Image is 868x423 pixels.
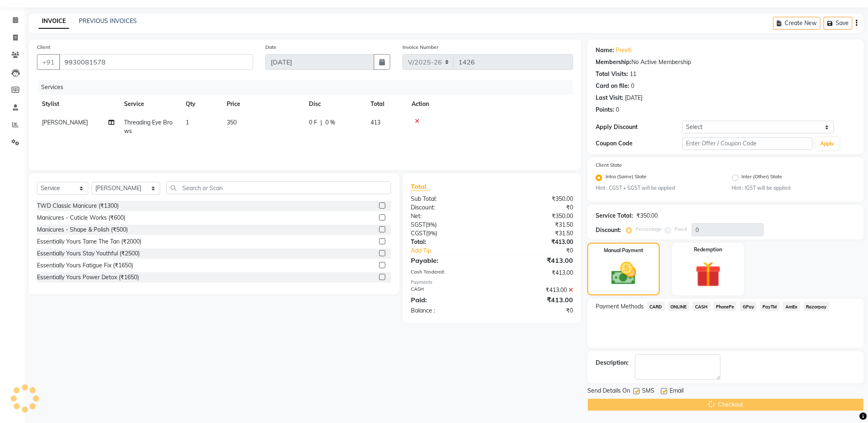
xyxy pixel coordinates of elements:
[492,306,580,315] div: ₹0
[596,106,614,114] div: Points:
[405,269,492,277] div: Cash Tendered:
[625,94,642,102] div: [DATE]
[492,221,580,229] div: ₹31.50
[427,221,435,228] span: 9%
[742,173,783,183] label: Inter (Other) State
[42,119,88,126] span: [PERSON_NAME]
[492,229,580,238] div: ₹31.50
[405,221,492,229] div: ( )
[630,70,636,78] div: 11
[682,137,812,150] input: Enter Offer / Coupon Code
[405,238,492,246] div: Total:
[783,302,800,311] span: AmEx
[325,118,335,127] span: 0 %
[635,225,662,233] label: Percentage
[596,302,644,311] span: Payment Methods
[636,211,658,220] div: ₹350.00
[616,106,619,114] div: 0
[668,302,689,311] span: ONLINE
[265,44,276,51] label: Date
[186,119,189,126] span: 1
[647,302,665,311] span: CARD
[37,225,128,234] div: Manicures - Shape & Polish (₹500)
[37,95,119,113] th: Stylist
[37,249,140,258] div: Essentially Yours Stay Youthful (₹2500)
[407,95,573,113] th: Action
[222,95,304,113] th: Price
[304,95,366,113] th: Disc
[411,182,430,191] span: Total
[693,302,710,311] span: CASH
[492,238,580,246] div: ₹413.00
[320,118,322,127] span: |
[596,211,633,220] div: Service Total:
[405,229,492,238] div: ( )
[371,119,380,126] span: 413
[119,95,181,113] th: Service
[39,14,69,29] a: INVOICE
[405,212,492,221] div: Net:
[596,139,682,148] div: Coupon Code
[596,70,628,78] div: Total Visits:
[687,258,729,290] img: _gift.svg
[596,226,621,234] div: Discount:
[411,279,573,286] div: Payments
[405,246,507,255] a: Add Tip
[492,269,580,277] div: ₹413.00
[596,123,682,131] div: Apply Discount
[714,302,737,311] span: PhonePe
[732,184,856,192] small: Hint : IGST will be applied
[642,386,654,397] span: SMS
[604,247,643,254] label: Manual Payment
[492,255,580,265] div: ₹413.00
[37,273,139,282] div: Essentially Yours Power Detox (₹1650)
[606,173,647,183] label: Intra (Same) State
[405,255,492,265] div: Payable:
[596,161,622,169] label: Client State
[59,54,253,70] input: Search by Name/Mobile/Email/Code
[596,94,623,102] div: Last Visit:
[227,119,237,126] span: 350
[804,302,829,311] span: Razorpay
[79,17,137,25] a: PREVIOUS INVOICES
[37,202,119,210] div: TWD Classic Manicure (₹1300)
[670,386,684,397] span: Email
[675,225,687,233] label: Fixed
[492,195,580,203] div: ₹350.00
[405,295,492,305] div: Paid:
[740,302,757,311] span: GPay
[596,58,856,67] div: No Active Membership
[492,212,580,221] div: ₹350.00
[492,203,580,212] div: ₹0
[596,46,614,55] div: Name:
[587,386,630,397] span: Send Details On
[411,230,426,237] span: CGST
[428,230,435,237] span: 9%
[596,359,629,367] div: Description:
[616,46,631,55] a: Preeti
[37,44,50,51] label: Client
[507,246,579,255] div: ₹0
[366,95,407,113] th: Total
[596,184,719,192] small: Hint : CGST + SGST will be applied
[596,82,629,90] div: Card on file:
[824,17,852,30] button: Save
[124,119,173,135] span: Threading Eye Brows
[694,246,722,253] label: Redemption
[405,195,492,203] div: Sub Total:
[405,306,492,315] div: Balance :
[309,118,317,127] span: 0 F
[181,95,222,113] th: Qty
[37,237,141,246] div: Essentially Yours Tame The Tan (₹2000)
[603,259,644,288] img: _cash.svg
[405,203,492,212] div: Discount:
[37,261,133,270] div: Essentially Yours Fatigue Fix (₹1650)
[37,214,125,222] div: Manicures - Cuticle Works (₹600)
[773,17,820,30] button: Create New
[166,182,391,194] input: Search or Scan
[411,221,426,228] span: SGST
[405,286,492,294] div: CASH
[596,58,631,67] div: Membership:
[37,54,60,70] button: +91
[492,295,580,305] div: ₹413.00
